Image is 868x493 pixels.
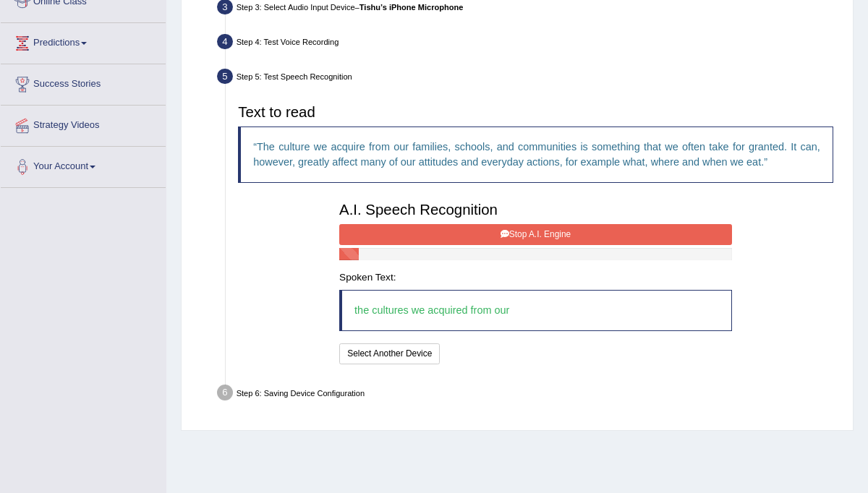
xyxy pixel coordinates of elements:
[339,202,732,218] h3: A.I. Speech Recognition
[238,104,833,120] h3: Text to read
[359,3,464,12] b: Tishu’s iPhone Microphone
[212,30,848,57] div: Step 4: Test Voice Recording
[1,64,166,100] a: Success Stories
[212,381,848,408] div: Step 6: Saving Device Configuration
[339,224,732,245] button: Stop A.I. Engine
[212,65,848,92] div: Step 5: Test Speech Recognition
[339,343,440,364] button: Select Another Device
[1,106,166,142] a: Strategy Videos
[339,273,732,283] h4: Spoken Text:
[1,147,166,183] a: Your Account
[253,141,820,168] q: The culture we acquire from our families, schools, and communities is something that we often tak...
[1,23,166,59] a: Predictions
[339,290,732,331] blockquote: the cultures we acquired from our
[355,3,464,12] span: –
